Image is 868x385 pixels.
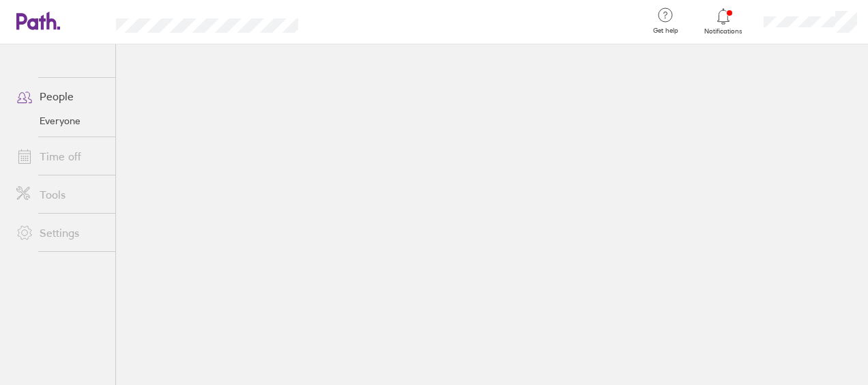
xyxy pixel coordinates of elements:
a: Time off [5,143,115,170]
a: Settings [5,219,115,246]
a: Everyone [5,110,115,132]
a: People [5,83,115,110]
a: Tools [5,181,115,208]
a: Notifications [701,7,746,35]
span: Get help [643,27,688,35]
span: Notifications [701,27,746,35]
